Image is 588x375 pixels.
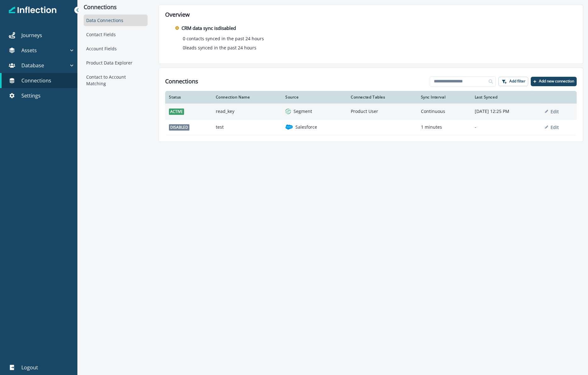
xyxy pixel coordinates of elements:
[509,79,525,83] p: Add filter
[212,119,282,135] td: test
[21,92,41,99] p: Settings
[539,79,574,83] p: Add new connection
[551,124,559,130] p: Edit
[21,62,44,69] p: Database
[165,104,577,119] a: activeread_keysegmentSegmentProduct UserContinuous[DATE] 12:25 PMEdit
[294,108,312,115] p: Segment
[84,14,148,26] div: Data Connections
[285,123,293,131] img: salesforce
[165,78,198,85] h1: Connections
[21,31,42,39] p: Journeys
[183,35,264,42] p: 0 contacts synced in the past 24 hours
[531,77,577,86] button: Add new connection
[182,25,236,32] p: CRM data sync is disabled
[216,95,278,100] div: Connection Name
[475,108,537,115] p: [DATE] 12:25 PM
[212,104,282,119] td: read_key
[84,71,148,89] div: Contact to Account Matching
[417,104,471,119] td: Continuous
[351,95,413,100] div: Connected Tables
[295,124,317,130] p: Salesforce
[545,124,559,130] button: Edit
[84,29,148,40] div: Contact Fields
[84,4,148,11] p: Connections
[165,119,577,135] a: disabledtestsalesforceSalesforce1 minutes-Edit
[475,95,537,100] div: Last Synced
[21,364,38,371] p: Logout
[551,109,559,115] p: Edit
[498,77,528,86] button: Add filter
[169,109,184,115] span: active
[183,44,256,51] p: 0 leads synced in the past 24 hours
[9,6,57,14] img: Inflection
[417,119,471,135] td: 1 minutes
[545,109,559,115] button: Edit
[169,124,189,131] span: disabled
[285,95,343,100] div: Source
[421,95,467,100] div: Sync Interval
[21,77,51,84] p: Connections
[84,43,148,54] div: Account Fields
[475,124,537,130] p: -
[21,47,37,54] p: Assets
[165,11,577,18] h2: Overview
[84,57,148,69] div: Product Data Explorer
[285,109,291,114] img: segment
[347,104,417,119] td: Product User
[169,95,208,100] div: Status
